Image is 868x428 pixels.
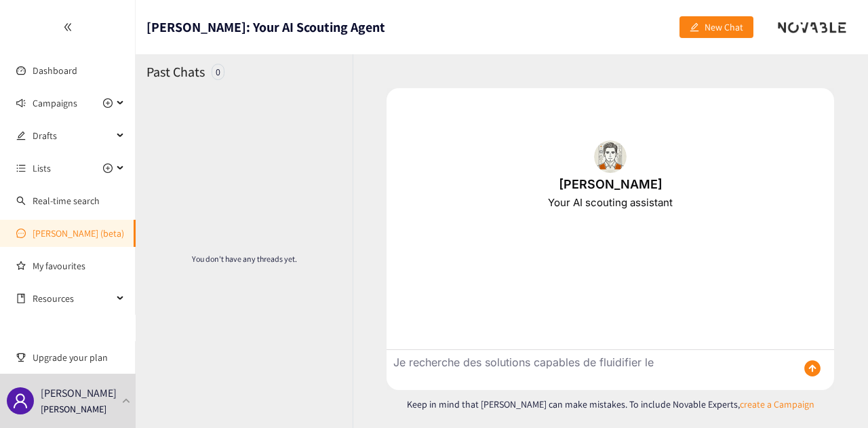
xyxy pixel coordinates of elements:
[705,20,743,35] span: New Chat
[33,285,113,312] span: Resources
[16,294,26,303] span: book
[559,176,663,193] div: [PERSON_NAME]
[16,98,26,108] span: sound
[16,131,26,140] span: edit
[800,363,868,428] div: Widget de chat
[63,22,73,32] span: double-left
[387,350,787,390] textarea: Ask Scott anything about innovative companies you are searching for...
[33,155,51,182] span: Lists
[593,140,627,174] img: Scott.87bedd56a4696ef791cd.png
[41,402,106,416] p: [PERSON_NAME]
[212,64,224,80] div: 0
[33,252,125,279] a: My favourites
[33,90,77,117] span: Campaigns
[103,163,113,173] span: plus-circle
[33,195,100,207] a: Real-time search
[800,363,868,428] iframe: Chat Widget
[790,350,834,390] button: Send
[33,344,125,371] span: Upgrade your plan
[103,98,113,108] span: plus-circle
[33,122,113,149] span: Drafts
[16,163,26,173] span: unordered-list
[387,397,834,412] p: Keep in mind that [PERSON_NAME] can make mistakes. To include Novable Experts,
[33,227,124,239] a: [PERSON_NAME] (beta)
[679,16,753,38] button: editNew Chat
[179,253,309,265] p: You don't have any threads yet.
[33,64,77,77] a: Dashboard
[146,62,205,81] h2: Past Chats
[12,393,28,409] span: user
[16,353,26,362] span: trophy
[41,385,117,402] p: [PERSON_NAME]
[690,22,699,33] span: edit
[548,195,673,210] div: Your AI scouting assistant
[740,398,814,410] a: create a Campaign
